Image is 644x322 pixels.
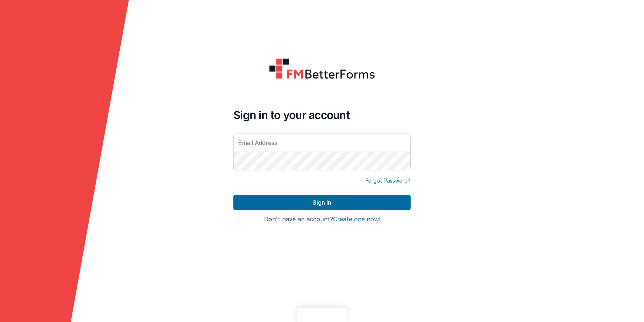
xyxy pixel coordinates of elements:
h4: Don't have an account? [233,216,411,223]
input: Email Address [233,134,411,152]
h4: Sign in to your account [233,108,411,122]
button: Create one now! [333,216,380,223]
button: Sign In [233,195,411,210]
a: Forgot Password? [366,177,411,184]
